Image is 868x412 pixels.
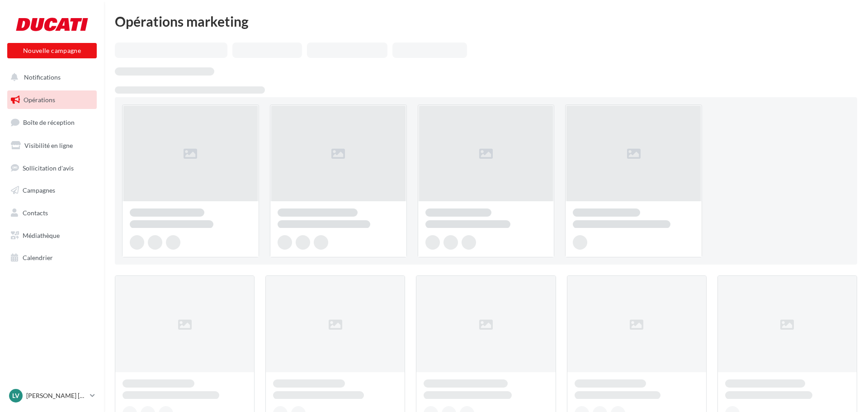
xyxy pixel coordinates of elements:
span: Opérations [24,96,55,104]
button: Nouvelle campagne [7,43,97,58]
a: Calendrier [5,248,99,267]
a: Campagnes [5,181,99,200]
span: Lv [12,391,19,400]
button: Notifications [5,68,95,87]
a: Boîte de réception [5,113,99,132]
a: Médiathèque [5,226,99,245]
a: Contacts [5,204,99,223]
span: Médiathèque [23,232,60,239]
a: Visibilité en ligne [5,136,99,155]
span: Notifications [24,73,61,81]
a: Sollicitation d'avis [5,159,99,178]
p: [PERSON_NAME] [PERSON_NAME] [26,391,86,400]
span: Sollicitation d'avis [23,164,74,171]
span: Campagnes [23,186,55,194]
span: Calendrier [23,254,53,261]
div: Opérations marketing [115,14,857,28]
span: Contacts [23,209,48,217]
span: Boîte de réception [23,118,75,126]
span: Visibilité en ligne [24,142,73,149]
a: Lv [PERSON_NAME] [PERSON_NAME] [7,387,97,404]
a: Opérations [5,90,99,109]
